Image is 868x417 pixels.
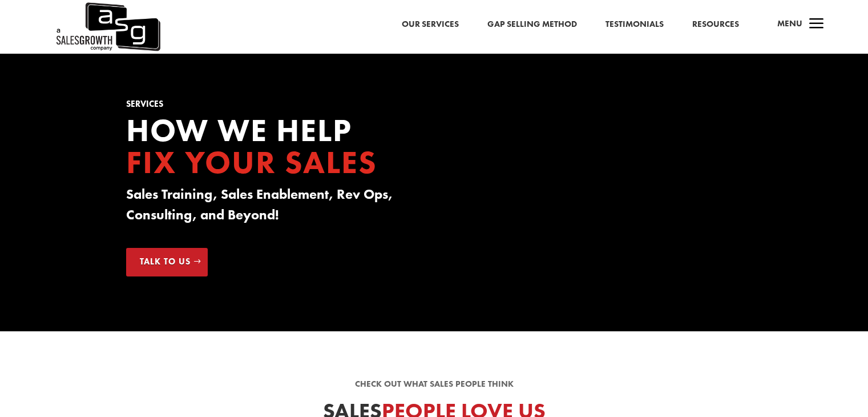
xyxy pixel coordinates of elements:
p: Check out what sales people think [126,378,742,391]
span: a [805,13,828,36]
a: Gap Selling Method [487,17,577,32]
a: Resources [692,17,739,32]
h3: Sales Training, Sales Enablement, Rev Ops, Consulting, and Beyond! [126,184,417,231]
a: Talk to Us [126,248,208,276]
a: Our Services [402,17,459,32]
a: Testimonials [605,17,664,32]
h1: Services [126,100,417,114]
span: Menu [777,18,802,29]
span: Fix your Sales [126,142,377,183]
h2: How we Help [126,114,417,184]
